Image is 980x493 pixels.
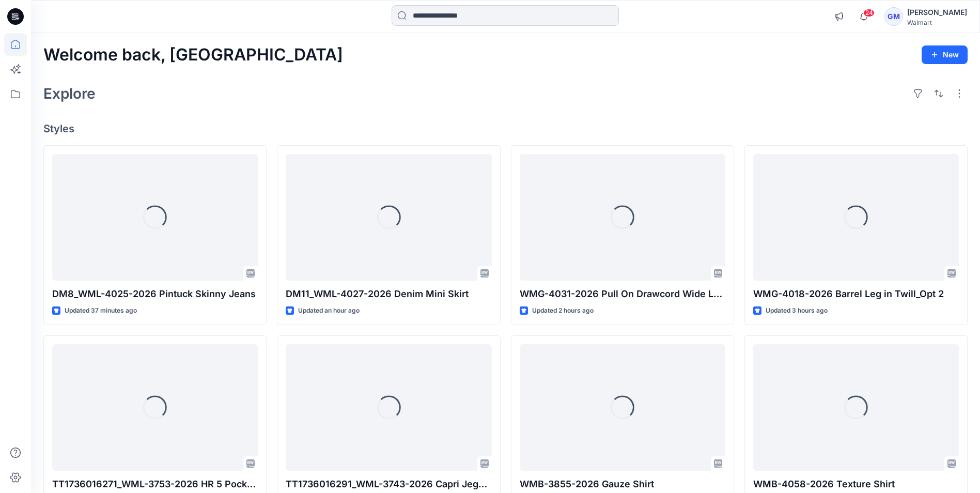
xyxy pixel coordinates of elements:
[922,45,968,64] button: New
[43,85,96,102] h2: Explore
[65,305,137,316] p: Updated 37 minutes ago
[52,287,258,301] p: DM8_WML-4025-2026 Pintuck Skinny Jeans
[753,287,959,301] p: WMG-4018-2026 Barrel Leg in Twill_Opt 2
[884,7,903,26] div: GM
[286,287,491,301] p: DM11_WML-4027-2026 Denim Mini Skirt
[532,305,594,316] p: Updated 2 hours ago
[43,45,343,65] h2: Welcome back, [GEOGRAPHIC_DATA]
[43,122,968,135] h4: Styles
[863,9,875,17] span: 24
[298,305,360,316] p: Updated an hour ago
[52,477,258,491] p: TT1736016271_WML-3753-2026 HR 5 Pocket Wide Leg - Inseam 30
[753,477,959,491] p: WMB-4058-2026 Texture Shirt
[286,477,491,491] p: TT1736016291_WML-3743-2026 Capri Jegging - Inseam 21”
[766,305,828,316] p: Updated 3 hours ago
[520,287,725,301] p: WMG-4031-2026 Pull On Drawcord Wide Leg_Opt3
[907,19,967,26] div: Walmart
[907,6,967,19] div: [PERSON_NAME]
[520,477,725,491] p: WMB-3855-2026 Gauze Shirt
